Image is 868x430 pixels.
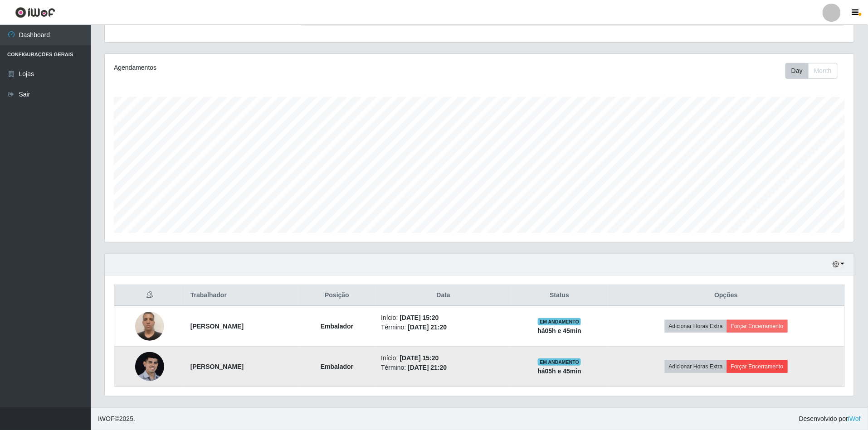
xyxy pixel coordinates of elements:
[15,7,55,18] img: CoreUI Logo
[727,360,788,373] button: Forçar Encerramento
[608,285,844,306] th: Opções
[381,353,506,363] li: Início:
[511,285,608,306] th: Status
[785,63,845,79] div: Toolbar with button groups
[190,363,244,370] strong: [PERSON_NAME]
[848,415,861,422] a: iWof
[538,318,581,325] span: EM ANDAMENTO
[538,358,581,366] span: EM ANDAMENTO
[799,414,861,424] span: Desenvolvido por
[114,63,410,72] div: Agendamentos
[298,285,375,306] th: Posição
[185,285,298,306] th: Trabalhador
[98,415,115,422] span: IWOF
[381,323,506,332] li: Término:
[408,364,447,371] time: [DATE] 21:20
[665,320,727,333] button: Adicionar Horas Extra
[665,360,727,373] button: Adicionar Horas Extra
[400,314,439,321] time: [DATE] 15:20
[98,414,135,424] span: © 2025 .
[381,313,506,323] li: Início:
[321,323,353,330] strong: Embalador
[808,63,838,79] button: Month
[381,363,506,372] li: Término:
[321,363,353,370] strong: Embalador
[727,320,788,333] button: Forçar Encerramento
[400,354,439,362] time: [DATE] 15:20
[785,63,838,79] div: First group
[135,307,164,345] img: 1745348003536.jpeg
[785,63,809,79] button: Day
[375,285,511,306] th: Data
[538,327,582,334] strong: há 05 h e 45 min
[408,324,447,331] time: [DATE] 21:20
[538,367,582,375] strong: há 05 h e 45 min
[135,352,164,381] img: 1754654959854.jpeg
[190,323,244,330] strong: [PERSON_NAME]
